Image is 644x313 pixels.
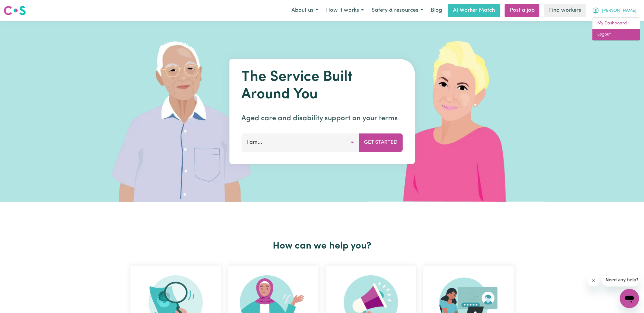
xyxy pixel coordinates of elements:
[602,8,636,14] span: [PERSON_NAME]
[602,273,639,286] iframe: Message from company
[592,18,640,29] a: My Dashboard
[592,29,640,40] a: Logout
[241,69,403,103] h1: The Service Built Around You
[448,4,500,17] a: AI Worker Match
[588,4,640,17] button: My Account
[127,240,517,252] h2: How can we help you?
[620,289,639,308] iframe: Button to launch messaging window
[4,4,26,17] a: Careseekers logo
[368,4,427,17] button: Safety & resources
[592,17,640,41] div: My Account
[427,4,446,17] a: Blog
[544,4,586,17] a: Find workers
[322,4,368,17] button: How it works
[359,133,403,152] button: Get Started
[241,133,359,152] button: I am...
[241,113,403,124] p: Aged care and disability support on your terms
[287,4,322,17] button: About us
[588,274,600,286] iframe: Close message
[505,4,539,17] a: Post a job
[4,5,26,16] img: Careseekers logo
